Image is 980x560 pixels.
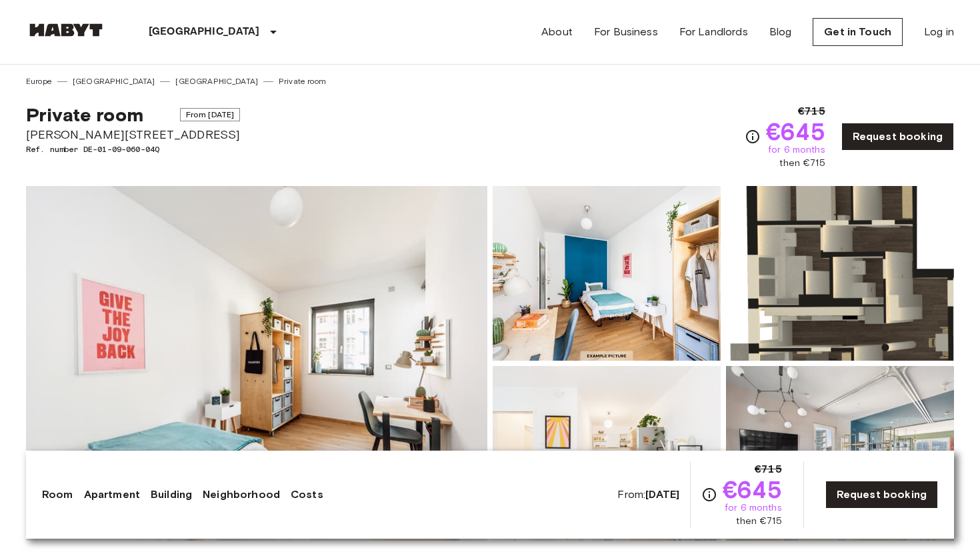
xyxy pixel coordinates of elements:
a: Request booking [841,123,954,151]
span: [PERSON_NAME][STREET_ADDRESS] [26,126,240,143]
span: €645 [723,477,782,501]
img: Picture of unit DE-01-09-060-04Q [726,186,954,361]
a: [GEOGRAPHIC_DATA] [175,75,258,87]
a: For Business [594,24,658,40]
span: €715 [755,461,782,477]
a: Europe [26,75,52,87]
span: then €715 [736,515,781,528]
a: For Landlords [679,24,748,40]
a: Private room [279,75,326,87]
img: Marketing picture of unit DE-01-09-060-04Q [26,186,487,541]
a: Request booking [825,481,938,509]
img: Picture of unit DE-01-09-060-04Q [726,366,954,541]
svg: Check cost overview for full price breakdown. Please note that discounts apply to new joiners onl... [745,129,761,145]
a: Building [151,487,192,503]
img: Picture of unit DE-01-09-060-04Q [493,366,721,541]
a: Blog [769,24,792,40]
a: Apartment [84,487,140,503]
span: then €715 [779,157,825,170]
a: [GEOGRAPHIC_DATA] [73,75,155,87]
span: From [DATE] [180,108,241,121]
img: Picture of unit DE-01-09-060-04Q [493,186,721,361]
span: €645 [766,119,825,143]
span: €715 [798,103,825,119]
b: [DATE] [645,488,679,501]
a: Get in Touch [813,18,903,46]
a: Neighborhood [203,487,280,503]
a: Log in [924,24,954,40]
img: Habyt [26,23,106,37]
a: About [541,24,573,40]
span: for 6 months [768,143,825,157]
svg: Check cost overview for full price breakdown. Please note that discounts apply to new joiners onl... [701,487,717,503]
span: From: [617,487,679,502]
span: Private room [26,103,143,126]
span: for 6 months [725,501,782,515]
span: Ref. number DE-01-09-060-04Q [26,143,240,155]
a: Room [42,487,73,503]
a: Costs [291,487,323,503]
p: [GEOGRAPHIC_DATA] [149,24,260,40]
